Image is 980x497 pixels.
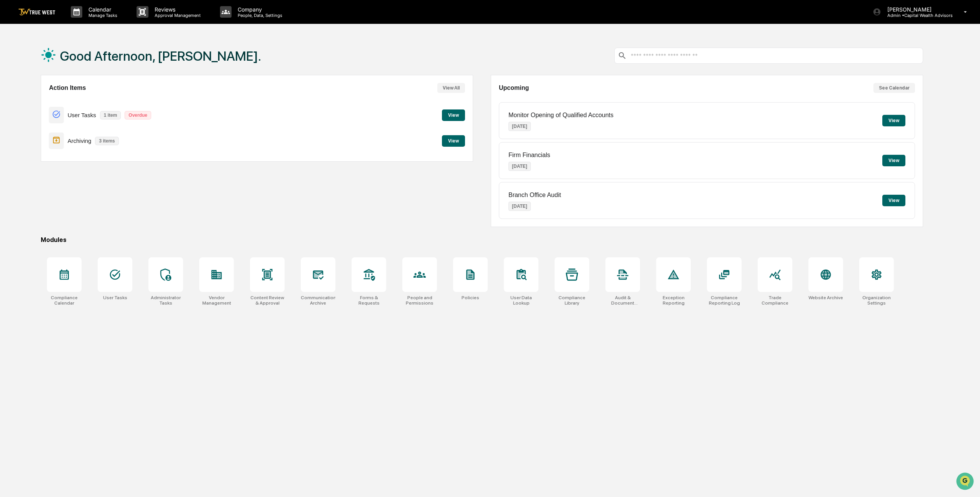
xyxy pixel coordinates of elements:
[882,115,905,126] button: View
[95,137,118,145] p: 3 items
[442,135,465,147] button: View
[301,295,335,306] div: Communications Archive
[555,295,589,306] div: Compliance Library
[15,111,48,119] span: Data Lookup
[462,295,479,300] div: Policies
[68,138,92,144] p: Archiving
[955,472,976,492] iframe: Open customer support
[199,295,234,306] div: Vendor Management
[148,13,205,18] p: Approval Management
[131,61,140,70] button: Start new chat
[60,48,261,64] h1: Good Afternoon, [PERSON_NAME].
[53,94,98,108] a: 🗄️Attestations
[8,98,14,104] div: 🖐️
[656,295,691,306] div: Exception Reporting
[873,83,915,93] button: See Calendar
[504,295,538,306] div: User Data Lookup
[499,84,529,91] h2: Upcoming
[8,16,140,28] p: How can we help?
[20,35,127,43] input: Clear
[758,295,792,306] div: Trade Compliance
[47,295,82,306] div: Compliance Calendar
[402,295,437,306] div: People and Permissions
[508,152,550,159] p: Firm Financials
[882,155,905,166] button: View
[125,111,151,119] p: Overdue
[54,130,93,136] a: Powered byPylon
[250,295,285,306] div: Content Review & Approval
[508,122,531,131] p: [DATE]
[77,130,93,136] span: Pylon
[437,83,465,93] button: View All
[442,111,465,118] a: View
[148,295,183,306] div: Administrator Tasks
[63,97,95,104] span: Attestations
[605,295,640,306] div: Audit & Document Logs
[49,84,86,91] h2: Action Items
[5,94,53,108] a: 🖐️Preclearance
[100,111,121,119] p: 1 item
[442,109,465,121] button: View
[18,8,55,16] img: logo
[508,202,531,211] p: [DATE]
[232,13,286,18] p: People, Data, Settings
[8,112,14,118] div: 🔎
[881,6,953,13] p: [PERSON_NAME]
[859,295,894,306] div: Organization Settings
[8,59,22,73] img: 1746055101610-c473b297-6a78-478c-a979-82029cc54cd1
[882,195,905,206] button: View
[808,295,843,300] div: Website Archive
[15,97,50,104] span: Preclearance
[508,112,613,119] p: Monitor Opening of Qualified Accounts
[26,59,126,66] div: Start new chat
[508,162,531,171] p: [DATE]
[26,66,97,73] div: We're available if you need us!
[5,108,52,122] a: 🔎Data Lookup
[707,295,742,306] div: Compliance Reporting Log
[881,13,953,18] p: Admin • Capital Wealth Advisors
[232,6,286,13] p: Company
[352,295,386,306] div: Forms & Requests
[82,6,121,13] p: Calendar
[41,236,923,244] div: Modules
[68,112,96,118] p: User Tasks
[148,6,205,13] p: Reviews
[442,137,465,144] a: View
[56,98,62,104] div: 🗄️
[508,192,561,199] p: Branch Office Audit
[82,13,121,18] p: Manage Tasks
[103,295,127,300] div: User Tasks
